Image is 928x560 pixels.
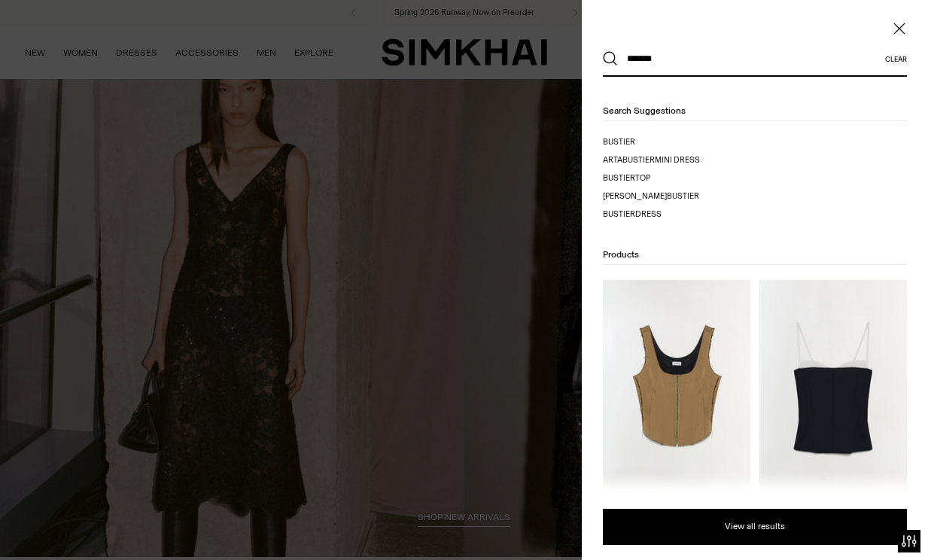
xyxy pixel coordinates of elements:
[603,172,750,184] a: bustier top
[603,190,750,202] a: emerson bustier
[603,154,750,166] a: arta bustier mini dress
[603,280,750,501] img: Carly Bustier Top
[892,21,907,36] button: Close
[759,280,907,527] a: Charlee Bustier Top
[622,155,655,165] mark: bustier
[618,42,885,75] input: What are you looking for?
[603,51,618,66] button: Search
[635,173,650,183] span: top
[655,155,700,165] span: mini dress
[603,105,686,116] span: Search suggestions
[603,509,907,545] button: View all results
[603,155,622,165] span: arta
[759,280,907,501] img: Charlee Bustier Top
[603,191,667,201] span: [PERSON_NAME]
[603,209,635,219] mark: bustier
[635,209,662,219] span: dress
[603,137,635,147] mark: bustier
[885,55,907,63] button: Clear
[603,249,639,260] span: Products
[603,208,750,221] a: bustier dress
[667,191,699,201] mark: bustier
[603,136,750,148] a: bustier
[603,173,635,183] mark: bustier
[603,280,750,527] a: Carly Bustier Top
